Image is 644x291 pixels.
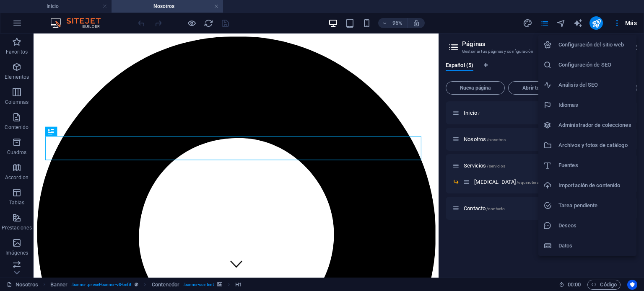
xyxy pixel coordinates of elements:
h6: Análisis del SEO [558,80,631,90]
h6: Archivos y fotos de catálogo [558,140,631,150]
h6: Importación de contenido [558,180,631,191]
h6: Idiomas [558,100,631,110]
h6: Configuración de SEO [558,60,631,70]
h6: Tarea pendiente [558,201,631,211]
h6: Fuentes [558,160,631,170]
h6: Administrador de colecciones [558,120,631,130]
h6: Datos [558,241,631,251]
h6: Configuración del sitio web [558,40,631,50]
h6: Deseos [558,221,631,231]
